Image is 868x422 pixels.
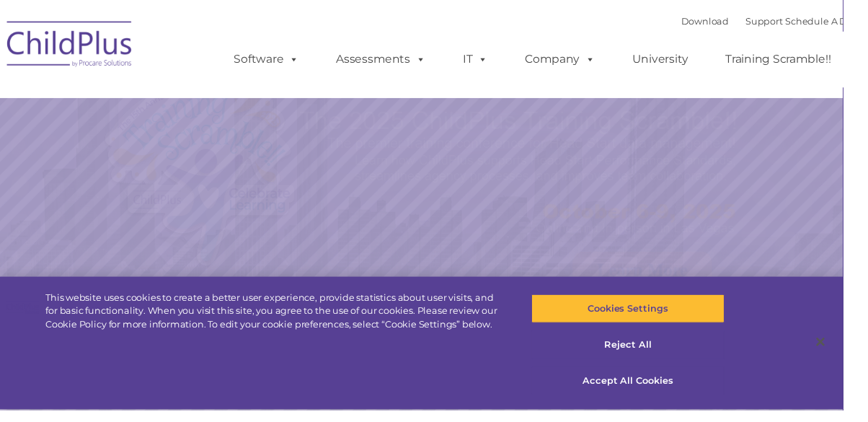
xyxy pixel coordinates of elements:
[547,340,747,371] button: Reject All
[462,47,517,76] a: IT
[768,16,806,27] a: Support
[47,299,521,342] div: This website uses cookies to create a better user experience, provide statistics about user visit...
[547,303,747,333] button: Cookies Settings
[637,47,723,76] a: University
[829,336,861,368] button: Close
[526,47,627,76] a: Company
[701,16,750,27] a: Download
[226,47,322,76] a: Software
[547,377,747,408] button: Accept All Cookies
[332,47,453,76] a: Assessments
[590,259,733,297] a: Learn More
